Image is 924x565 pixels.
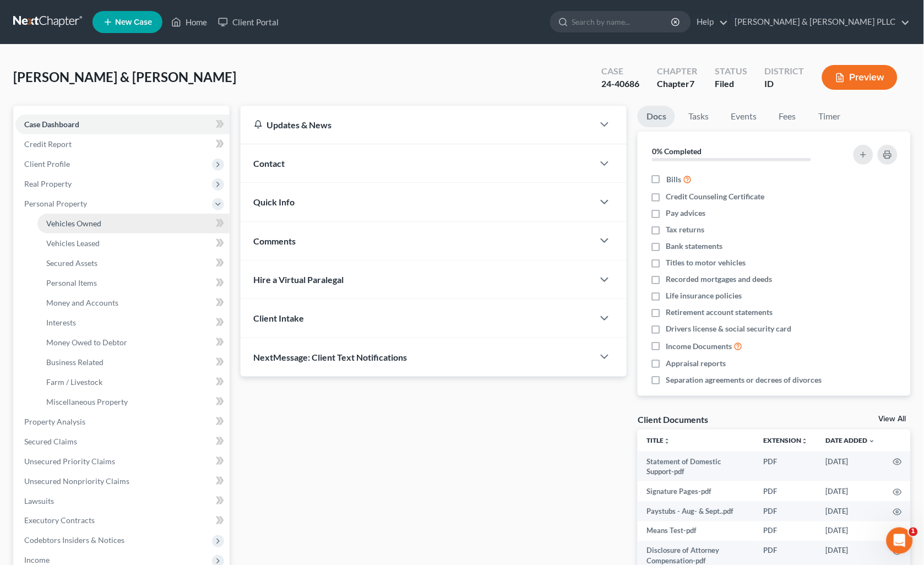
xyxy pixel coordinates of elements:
span: Interests [46,318,76,327]
span: Client Profile [24,159,70,169]
a: Farm / Livestock [37,372,230,392]
a: Tasks [680,106,718,127]
span: [PERSON_NAME] & [PERSON_NAME] [13,69,236,85]
span: Secured Claims [24,437,77,446]
span: Pay advices [666,208,706,219]
span: Credit Report [24,139,72,149]
span: Bills [666,174,681,185]
td: [DATE] [817,521,884,541]
span: Recorded mortgages and deeds [666,274,773,285]
span: Case Dashboard [24,119,79,129]
td: [DATE] [817,452,884,482]
span: Contact [254,158,285,169]
span: Vehicles Leased [46,238,100,248]
a: Events [722,106,765,127]
span: Personal Property [24,199,87,208]
a: Fees [770,106,805,127]
a: Vehicles Owned [37,214,230,233]
span: Titles to motor vehicles [666,257,746,268]
a: Home [166,12,213,32]
span: Bank statements [666,241,723,252]
td: Paystubs - Aug- & Sept..pdf [638,502,755,521]
span: Life insurance policies [666,290,742,301]
a: Extensionunfold_more [764,436,808,444]
span: Quick Info [254,197,295,207]
td: PDF [755,452,817,482]
iframe: Intercom live chat [887,528,913,554]
span: Comments [254,236,296,246]
td: PDF [755,502,817,521]
span: Drivers license & social security card [666,323,792,334]
td: PDF [755,521,817,541]
a: Secured Claims [15,432,230,452]
a: Timer [809,106,849,127]
span: Executory Contracts [24,516,95,525]
td: Signature Pages-pdf [638,481,755,501]
a: Unsecured Priority Claims [15,452,230,471]
span: 1 [909,528,918,536]
span: 7 [689,78,694,89]
span: Retirement account statements [666,307,773,318]
a: Money Owed to Debtor [37,333,230,352]
a: Date Added expand_more [826,436,876,444]
td: Statement of Domestic Support-pdf [638,452,755,482]
div: Client Documents [638,414,708,425]
span: Unsecured Nonpriority Claims [24,476,129,486]
a: Docs [638,106,675,127]
div: ID [765,78,805,90]
span: Credit Counseling Certificate [666,191,765,202]
i: unfold_more [802,438,808,444]
span: Tax returns [666,224,705,235]
input: Search by name... [572,12,673,32]
span: Appraisal reports [666,358,726,369]
a: Lawsuits [15,491,230,511]
a: Interests [37,313,230,333]
span: Miscellaneous Property [46,397,128,406]
span: Lawsuits [24,496,54,506]
span: Farm / Livestock [46,377,102,387]
span: Money Owed to Debtor [46,338,127,347]
div: Updates & News [254,119,581,131]
span: NextMessage: Client Text Notifications [254,352,407,362]
div: Chapter [657,65,697,78]
td: Means Test-pdf [638,521,755,541]
a: Business Related [37,352,230,372]
a: Personal Items [37,273,230,293]
td: [DATE] [817,481,884,501]
span: New Case [115,18,152,26]
a: Titleunfold_more [646,436,670,444]
span: Vehicles Owned [46,219,101,228]
span: Personal Items [46,278,97,287]
span: Income [24,556,50,565]
td: PDF [755,481,817,501]
span: Business Related [46,357,104,367]
i: expand_more [869,438,876,444]
span: Real Property [24,179,72,188]
a: Vehicles Leased [37,233,230,253]
div: Chapter [657,78,697,90]
span: Income Documents [666,341,732,352]
a: Property Analysis [15,412,230,432]
i: unfold_more [664,438,670,444]
div: District [765,65,805,78]
span: Unsecured Priority Claims [24,457,115,466]
button: Preview [822,65,898,90]
span: Codebtors Insiders & Notices [24,536,124,545]
div: 24-40686 [601,78,639,90]
a: [PERSON_NAME] & [PERSON_NAME] PLLC [730,12,910,32]
div: Case [601,65,639,78]
div: Filed [715,78,747,90]
strong: 0% Completed [652,146,702,156]
a: View All [879,415,906,423]
a: Miscellaneous Property [37,392,230,412]
a: Secured Assets [37,253,230,273]
a: Client Portal [213,12,284,32]
div: Status [715,65,747,78]
a: Unsecured Nonpriority Claims [15,471,230,491]
span: Property Analysis [24,417,85,426]
span: Separation agreements or decrees of divorces [666,374,822,385]
a: Help [692,12,729,32]
span: Client Intake [254,313,305,323]
span: Money and Accounts [46,298,118,307]
a: Money and Accounts [37,293,230,313]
